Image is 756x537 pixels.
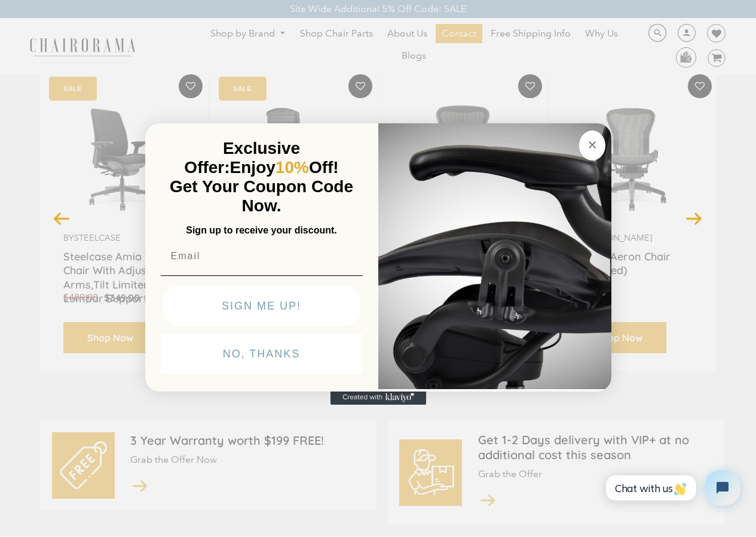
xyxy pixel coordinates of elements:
[684,208,705,229] button: Next
[184,139,300,177] span: Exclusive Offer:
[276,158,309,177] span: 10%
[163,286,360,326] button: SIGN ME UP!
[161,334,363,374] button: NO, THANKS
[596,460,751,516] iframe: Tidio Chat
[51,208,72,229] button: Previous
[170,177,353,215] span: Get Your Coupon Code Now.
[579,131,605,160] button: Close dialog
[186,225,336,235] span: Sign up to receive your discount.
[161,244,363,268] input: Email
[378,121,611,389] img: 92d77583-a095-41f6-84e7-858462e0427a.jpeg
[330,390,426,405] a: Created with Klaviyo - opens in a new tab
[230,158,339,177] span: Enjoy Off!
